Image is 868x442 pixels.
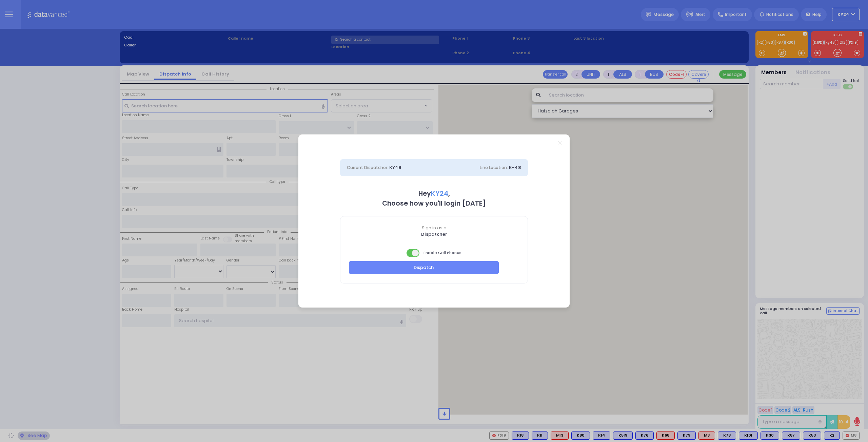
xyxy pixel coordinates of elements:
[407,248,461,258] span: Enable Cell Phones
[418,189,450,198] b: Hey ,
[349,261,499,274] button: Dispatch
[347,165,388,170] span: Current Dispatcher:
[558,141,562,145] a: Close
[421,231,447,237] b: Dispatcher
[340,225,528,231] span: Sign in as a
[480,165,508,170] span: Line Location:
[389,164,401,171] span: KY48
[431,189,448,198] span: KY24
[509,164,521,171] span: K-48
[382,199,486,208] b: Choose how you'll login [DATE]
